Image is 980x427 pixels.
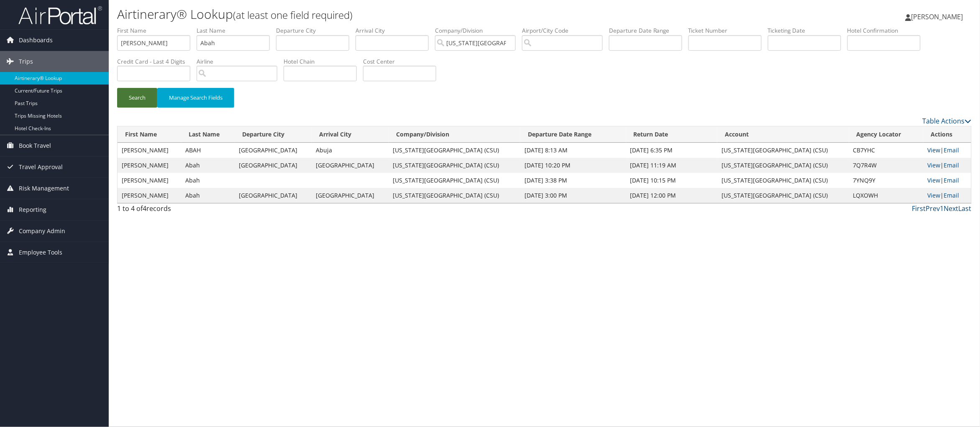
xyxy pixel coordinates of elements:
span: Employee Tools [19,242,62,263]
td: | [924,173,971,188]
a: 1 [940,204,944,213]
td: [DATE] 3:00 PM [520,188,626,203]
td: | [924,158,971,173]
td: [GEOGRAPHIC_DATA] [235,188,312,203]
td: [DATE] 10:15 PM [626,173,717,188]
a: Next [944,204,959,213]
a: Email [944,146,960,154]
label: Hotel Chain [284,57,363,66]
a: First [912,204,926,213]
td: [US_STATE][GEOGRAPHIC_DATA] (CSU) [717,173,849,188]
td: [PERSON_NAME] [118,173,181,188]
th: Account: activate to sort column ascending [717,126,849,143]
td: | [924,188,971,203]
label: Credit Card - Last 4 Digits [117,57,197,66]
td: [DATE] 3:38 PM [520,173,626,188]
th: Agency Locator: activate to sort column ascending [849,126,924,143]
td: Abuja [312,143,389,158]
td: [US_STATE][GEOGRAPHIC_DATA] (CSU) [717,188,849,203]
td: [DATE] 8:13 AM [520,143,626,158]
th: Company/Division [389,126,520,143]
td: [DATE] 10:20 PM [520,158,626,173]
label: Ticket Number [688,26,768,35]
th: Return Date: activate to sort column ascending [626,126,717,143]
div: 1 to 4 of records [117,203,321,218]
span: Book Travel [19,135,51,156]
label: Airport/City Code [522,26,609,35]
span: Reporting [19,199,46,220]
td: [US_STATE][GEOGRAPHIC_DATA] (CSU) [717,158,849,173]
button: Manage Search Fields [157,88,234,108]
h1: Airtinerary® Lookup [117,5,687,23]
label: Cost Center [363,57,443,66]
label: Airline [197,57,284,66]
span: Trips [19,51,33,72]
label: Arrival City [356,26,435,35]
td: [GEOGRAPHIC_DATA] [312,158,389,173]
label: First Name [117,26,197,35]
td: [DATE] 12:00 PM [626,188,717,203]
td: [US_STATE][GEOGRAPHIC_DATA] (CSU) [389,143,520,158]
td: ABAH [181,143,235,158]
td: [PERSON_NAME] [118,158,181,173]
label: Hotel Confirmation [847,26,927,35]
span: 4 [143,204,146,213]
a: Last [959,204,972,213]
label: Ticketing Date [768,26,847,35]
span: Company Admin [19,221,65,242]
img: airportal-logo.png [18,5,102,25]
th: First Name: activate to sort column ascending [118,126,181,143]
td: [US_STATE][GEOGRAPHIC_DATA] (CSU) [717,143,849,158]
a: View [928,146,941,154]
label: Departure City [276,26,356,35]
a: View [928,176,941,184]
small: (at least one field required) [233,8,353,22]
span: Dashboards [19,30,53,51]
td: CB7YHC [849,143,924,158]
label: Last Name [197,26,276,35]
td: [US_STATE][GEOGRAPHIC_DATA] (CSU) [389,173,520,188]
td: 7Q7R4W [849,158,924,173]
td: [GEOGRAPHIC_DATA] [312,188,389,203]
span: [PERSON_NAME] [911,12,963,21]
span: Risk Management [19,178,69,199]
th: Actions [924,126,971,143]
span: Travel Approval [19,157,63,177]
th: Arrival City: activate to sort column ascending [312,126,389,143]
td: Abah [181,173,235,188]
td: [DATE] 11:19 AM [626,158,717,173]
td: [PERSON_NAME] [118,188,181,203]
td: [DATE] 6:35 PM [626,143,717,158]
th: Departure City: activate to sort column ascending [235,126,312,143]
a: View [928,191,941,199]
th: Last Name: activate to sort column ascending [181,126,235,143]
a: Table Actions [923,116,972,126]
th: Departure Date Range: activate to sort column ascending [520,126,626,143]
a: Email [944,161,960,169]
td: [GEOGRAPHIC_DATA] [235,158,312,173]
td: | [924,143,971,158]
a: View [928,161,941,169]
td: [GEOGRAPHIC_DATA] [235,143,312,158]
button: Search [117,88,157,108]
label: Departure Date Range [609,26,688,35]
td: Abah [181,188,235,203]
a: Email [944,191,960,199]
a: [PERSON_NAME] [906,4,972,29]
label: Company/Division [435,26,522,35]
td: [US_STATE][GEOGRAPHIC_DATA] (CSU) [389,188,520,203]
td: Abah [181,158,235,173]
td: 7YNQ9Y [849,173,924,188]
td: [PERSON_NAME] [118,143,181,158]
a: Email [944,176,960,184]
a: Prev [926,204,940,213]
td: [US_STATE][GEOGRAPHIC_DATA] (CSU) [389,158,520,173]
td: LQXOWH [849,188,924,203]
